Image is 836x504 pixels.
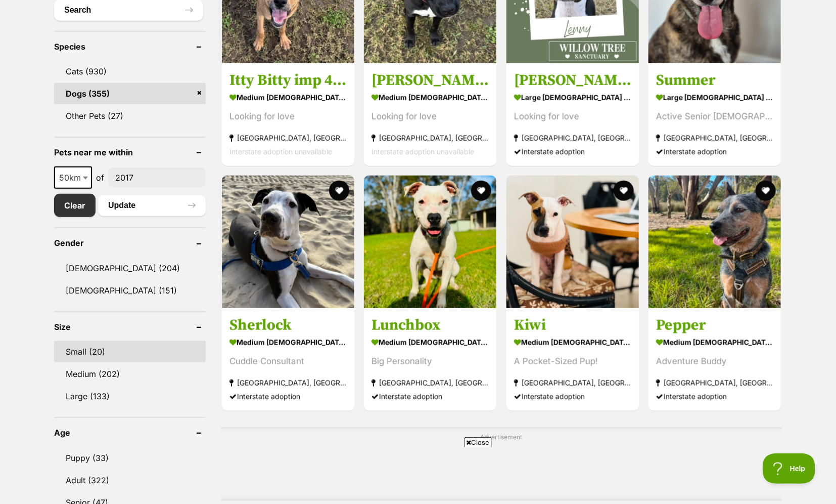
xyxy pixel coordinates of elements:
[514,90,631,105] strong: large [DEMOGRAPHIC_DATA] Dog
[371,131,489,145] strong: [GEOGRAPHIC_DATA], [GEOGRAPHIC_DATA]
[756,181,776,201] button: favourite
[229,147,332,156] span: Interstate adoption unavailable
[229,316,347,335] h3: Sherlock
[55,171,91,185] span: 50km
[222,63,354,166] a: Itty Bitty imp 485 medium [DEMOGRAPHIC_DATA] Dog Looking for love [GEOGRAPHIC_DATA], [GEOGRAPHIC_...
[108,168,206,187] input: postcode
[229,71,347,90] h3: Itty Bitty imp 485
[222,308,354,411] a: Sherlock medium [DEMOGRAPHIC_DATA] Dog Cuddle Consultant [GEOGRAPHIC_DATA], [GEOGRAPHIC_DATA] Int...
[656,316,773,335] h3: Pepper
[514,376,631,390] strong: [GEOGRAPHIC_DATA], [GEOGRAPHIC_DATA]
[229,390,347,403] div: Interstate adoption
[465,437,492,447] span: Close
[514,335,631,350] strong: medium [DEMOGRAPHIC_DATA] Dog
[371,335,489,350] strong: medium [DEMOGRAPHIC_DATA] Dog
[656,376,773,390] strong: [GEOGRAPHIC_DATA], [GEOGRAPHIC_DATA]
[656,90,773,105] strong: large [DEMOGRAPHIC_DATA] Dog
[229,355,347,368] div: Cuddle Consultant
[656,71,773,90] h3: Summer
[371,71,489,90] h3: [PERSON_NAME] imp 1978
[371,390,489,403] div: Interstate adoption
[371,147,474,156] span: Interstate adoption unavailable
[54,428,206,437] header: Age
[54,280,206,301] a: [DEMOGRAPHIC_DATA] (151)
[364,308,496,411] a: Lunchbox medium [DEMOGRAPHIC_DATA] Dog Big Personality [GEOGRAPHIC_DATA], [GEOGRAPHIC_DATA] Inter...
[54,194,96,217] a: Clear
[364,63,496,166] a: [PERSON_NAME] imp 1978 medium [DEMOGRAPHIC_DATA] Dog Looking for love [GEOGRAPHIC_DATA], [GEOGRAP...
[98,195,206,216] button: Update
[506,176,639,308] img: Kiwi - Staffy Dog
[54,258,206,279] a: [DEMOGRAPHIC_DATA] (204)
[506,308,639,411] a: Kiwi medium [DEMOGRAPHIC_DATA] Dog A Pocket-Sized Pup! [GEOGRAPHIC_DATA], [GEOGRAPHIC_DATA] Inter...
[648,63,781,166] a: Summer large [DEMOGRAPHIC_DATA] Dog Active Senior [DEMOGRAPHIC_DATA] [GEOGRAPHIC_DATA], [GEOGRAPH...
[371,355,489,368] div: Big Personality
[656,355,773,368] div: Adventure Buddy
[656,390,773,403] div: Interstate adoption
[54,83,206,104] a: Dogs (355)
[514,316,631,335] h3: Kiwi
[229,90,347,105] strong: medium [DEMOGRAPHIC_DATA] Dog
[54,238,206,247] header: Gender
[54,447,206,469] a: Puppy (33)
[371,90,489,105] strong: medium [DEMOGRAPHIC_DATA] Dog
[229,335,347,350] strong: medium [DEMOGRAPHIC_DATA] Dog
[54,386,206,407] a: Large (133)
[514,71,631,90] h3: [PERSON_NAME]
[54,166,92,189] span: 50km
[54,470,206,491] a: Adult (322)
[763,453,816,484] iframe: Help Scout Beacon - Open
[54,105,206,127] a: Other Pets (27)
[229,110,347,123] div: Looking for love
[371,316,489,335] h3: Lunchbox
[648,176,781,308] img: Pepper - Australian Cattle Dog
[514,355,631,368] div: A Pocket-Sized Pup!
[54,363,206,385] a: Medium (202)
[514,131,631,145] strong: [GEOGRAPHIC_DATA], [GEOGRAPHIC_DATA]
[656,145,773,158] div: Interstate adoption
[54,42,206,51] header: Species
[54,341,206,362] a: Small (20)
[614,181,634,201] button: favourite
[514,145,631,158] div: Interstate adoption
[506,63,639,166] a: [PERSON_NAME] large [DEMOGRAPHIC_DATA] Dog Looking for love [GEOGRAPHIC_DATA], [GEOGRAPHIC_DATA] ...
[472,181,492,201] button: favourite
[648,308,781,411] a: Pepper medium [DEMOGRAPHIC_DATA] Dog Adventure Buddy [GEOGRAPHIC_DATA], [GEOGRAPHIC_DATA] Interst...
[656,335,773,350] strong: medium [DEMOGRAPHIC_DATA] Dog
[364,176,496,308] img: Lunchbox - Staffordshire Bull Terrier Dog
[514,110,631,123] div: Looking for love
[656,131,773,145] strong: [GEOGRAPHIC_DATA], [GEOGRAPHIC_DATA]
[418,498,419,499] iframe: Advertisement
[221,427,782,501] div: Advertisement
[371,376,489,390] strong: [GEOGRAPHIC_DATA], [GEOGRAPHIC_DATA]
[514,390,631,403] div: Interstate adoption
[54,61,206,82] a: Cats (930)
[54,322,206,331] header: Size
[96,172,104,184] span: of
[656,110,773,123] div: Active Senior [DEMOGRAPHIC_DATA]
[229,376,347,390] strong: [GEOGRAPHIC_DATA], [GEOGRAPHIC_DATA]
[229,131,347,145] strong: [GEOGRAPHIC_DATA], [GEOGRAPHIC_DATA]
[222,176,354,308] img: Sherlock - Mastiff Dog
[371,110,489,123] div: Looking for love
[54,148,206,157] header: Pets near me within
[329,181,349,201] button: favourite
